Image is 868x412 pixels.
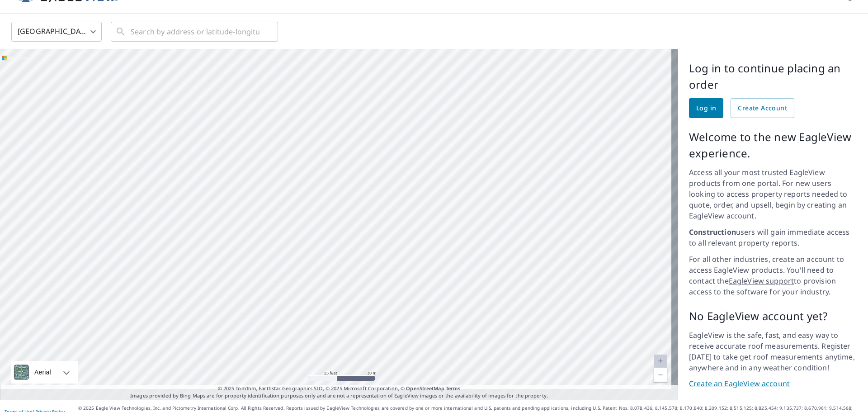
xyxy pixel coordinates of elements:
a: EagleView support [729,276,794,286]
a: Log in [689,98,723,118]
input: Search by address or latitude-longitude [131,19,259,44]
p: For all other industries, create an account to access EagleView products. You'll need to contact ... [689,254,857,297]
a: Current Level 20, Zoom In Disabled [654,355,667,368]
a: Terms [446,385,461,392]
div: Aerial [11,361,78,384]
span: © 2025 TomTom, Earthstar Geographics SIO, © 2025 Microsoft Corporation, © [218,385,461,393]
a: OpenStreetMap [406,385,444,392]
p: EagleView is the safe, fast, and easy way to receive accurate roof measurements. Register [DATE] ... [689,330,857,373]
a: Current Level 20, Zoom Out [654,368,667,382]
a: Create an EagleView account [689,379,857,389]
p: users will gain immediate access to all relevant property reports. [689,227,857,248]
span: Log in [696,103,716,114]
p: No EagleView account yet? [689,308,857,324]
p: Access all your most trusted EagleView products from one portal. For new users looking to access ... [689,167,857,221]
strong: Construction [689,227,736,237]
p: Log in to continue placing an order [689,60,857,93]
div: [GEOGRAPHIC_DATA] [11,19,102,44]
a: Create Account [731,98,794,118]
p: Welcome to the new EagleView experience. [689,129,857,161]
div: Aerial [32,361,54,384]
span: Create Account [738,103,787,114]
